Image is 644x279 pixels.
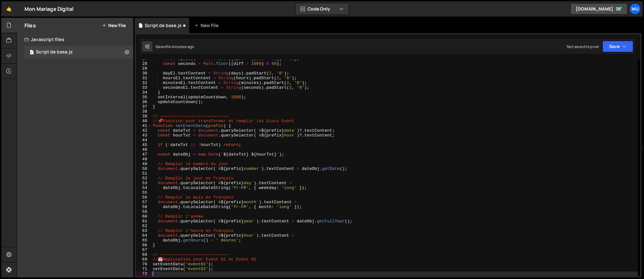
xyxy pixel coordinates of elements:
div: 67 [136,248,151,252]
div: 40 [136,119,151,123]
div: 29 [136,66,151,71]
div: 43 [136,133,151,138]
div: 49 [136,162,151,166]
div: 64 [136,233,151,238]
div: 31 [136,76,151,80]
div: 71 [136,267,151,271]
div: 61 [136,219,151,224]
div: 65 [136,238,151,243]
div: Not saved to prod [567,44,599,49]
div: Javascript files [17,33,133,46]
div: 30 [136,71,151,76]
span: 1 [30,50,34,55]
button: New File [102,23,126,28]
div: 37 [136,104,151,109]
h2: Files [24,22,36,29]
div: Script de base.js [145,22,182,29]
div: 60 [136,214,151,219]
div: 56 [136,195,151,200]
div: 52 [136,176,151,181]
div: 69 [136,257,151,262]
div: 50 [136,166,151,171]
div: 63 [136,228,151,233]
div: 47 [136,152,151,157]
div: 46 [136,147,151,152]
div: 51 [136,171,151,176]
div: 62 [136,224,151,228]
div: 72 [136,271,151,276]
div: 54 [136,185,151,190]
div: 59 [136,209,151,214]
div: Mon Mariage Digital [24,5,73,13]
div: 66 [136,243,151,248]
a: 🤙 [1,1,17,17]
div: 36 [136,100,151,104]
div: 58 [136,205,151,209]
div: Saved [156,44,194,49]
div: 32 [136,80,151,85]
div: 39 [136,114,151,119]
div: 34 [136,90,151,95]
div: 70 [136,262,151,267]
div: 53 [136,181,151,185]
div: 42 [136,128,151,133]
div: 44 [136,138,151,143]
div: 14 minutes ago [167,44,194,49]
div: 38 [136,109,151,114]
button: Save [602,41,633,52]
div: 55 [136,190,151,195]
div: 28 [136,61,151,66]
a: Mu [629,3,641,15]
div: 16521/44838.js [24,46,133,59]
div: 45 [136,143,151,147]
div: 33 [136,85,151,90]
div: 48 [136,157,151,162]
button: Code Only [295,3,349,15]
a: [DOMAIN_NAME] [570,3,627,15]
div: Script de base.js [36,49,73,55]
div: 68 [136,252,151,257]
div: 57 [136,200,151,205]
div: New File [194,22,221,29]
div: 41 [136,123,151,128]
div: 35 [136,95,151,100]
